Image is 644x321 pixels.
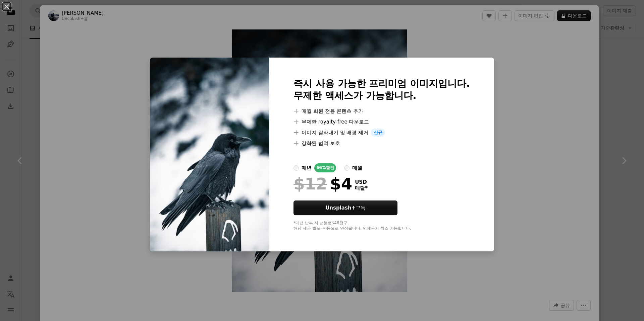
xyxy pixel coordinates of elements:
[302,164,312,172] div: 매년
[293,118,470,126] li: 무제한 royalty-free 다운로드
[293,175,352,192] div: $4
[293,165,299,171] input: 매년66%할인
[355,179,368,185] span: USD
[314,163,336,172] div: 66% 할인
[325,205,356,211] strong: Unsplash+
[344,165,350,171] input: 매월
[293,200,397,215] button: Unsplash+구독
[352,164,362,172] div: 매월
[293,129,470,137] li: 이미지 잘라내기 및 배경 제거
[293,78,470,102] h2: 즉시 사용 가능한 프리미엄 이미지입니다. 무제한 액세스가 가능합니다.
[371,129,385,137] span: 신규
[293,139,470,147] li: 강화된 법적 보호
[293,107,470,115] li: 매월 회원 전용 콘텐츠 추가
[293,175,327,192] span: $12
[293,221,470,231] div: *매년 납부 시 선불로 $48 청구 해당 세금 별도. 자동으로 연장됩니다. 언제든지 취소 가능합니다.
[150,58,269,251] img: premium_photo-1673491310534-ea8af31c93ee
